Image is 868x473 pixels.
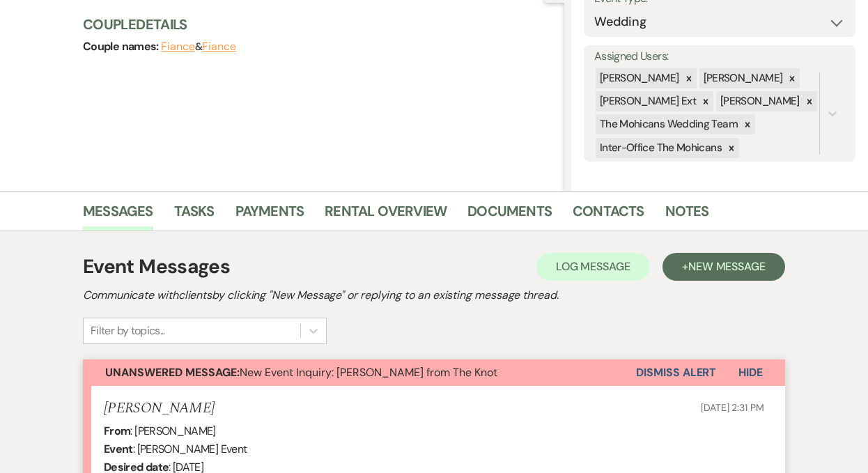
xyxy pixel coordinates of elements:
span: New Message [688,259,766,274]
h5: [PERSON_NAME] [104,400,215,417]
a: Rental Overview [325,200,447,231]
div: The Mohicans Wedding Team [596,114,740,134]
button: Dismiss Alert [636,359,716,386]
span: Log Message [556,259,630,274]
div: [PERSON_NAME] Ext [596,91,698,111]
a: Tasks [174,200,215,231]
strong: Unanswered Message: [105,365,240,380]
button: Log Message [536,253,650,281]
span: [DATE] 2:31 PM [701,401,764,414]
button: Unanswered Message:New Event Inquiry: [PERSON_NAME] from The Knot [83,359,636,386]
div: Filter by topics... [91,323,165,339]
div: Inter-Office The Mohicans [596,138,724,158]
span: Couple names: [83,39,161,54]
div: [PERSON_NAME] [596,68,681,88]
label: Assigned Users: [594,47,845,67]
button: Fiance [161,41,195,52]
span: Hide [738,365,763,380]
span: New Event Inquiry: [PERSON_NAME] from The Knot [105,365,497,380]
button: Fiance [202,41,236,52]
a: Contacts [573,200,644,231]
div: [PERSON_NAME] [699,68,785,88]
button: +New Message [662,253,785,281]
a: Notes [665,200,709,231]
a: Payments [235,200,304,231]
h1: Event Messages [83,252,230,281]
div: [PERSON_NAME] [716,91,802,111]
span: & [161,40,235,54]
h3: Couple Details [83,15,550,34]
a: Documents [467,200,552,231]
b: From [104,424,130,438]
a: Messages [83,200,153,231]
b: Event [104,442,133,456]
button: Hide [716,359,785,386]
h2: Communicate with clients by clicking "New Message" or replying to an existing message thread. [83,287,785,304]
